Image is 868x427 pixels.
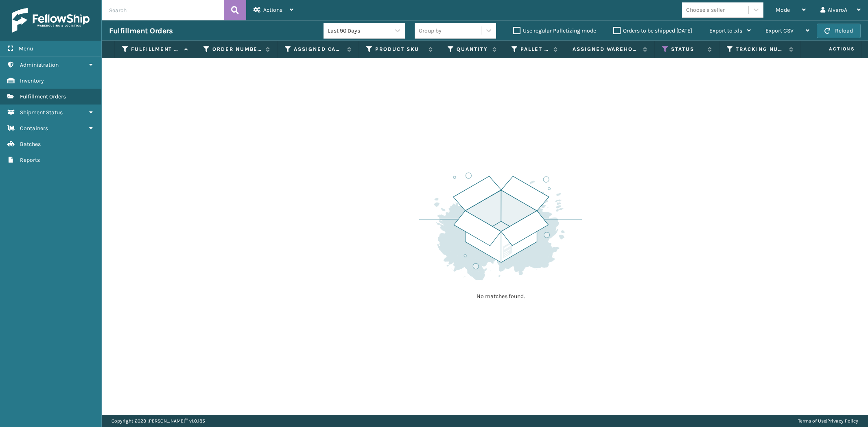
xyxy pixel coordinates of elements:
[798,415,858,427] div: |
[12,8,90,33] img: logo
[20,77,44,84] span: Inventory
[457,46,488,53] label: Quantity
[419,26,442,35] div: Group by
[112,415,205,427] p: Copyright 2023 [PERSON_NAME]™ v 1.0.185
[827,418,858,424] a: Privacy Policy
[776,7,790,13] span: Mode
[20,141,41,148] span: Batches
[573,46,639,53] label: Assigned Warehouse
[328,26,391,35] div: Last 90 Days
[375,46,424,53] label: Product SKU
[20,157,40,163] span: Reports
[20,61,59,68] span: Administration
[212,46,262,53] label: Order Number
[109,26,173,36] h3: Fulfillment Orders
[686,6,725,14] div: Choose a seller
[803,42,860,56] span: Actions
[263,7,282,13] span: Actions
[817,24,861,38] button: Reload
[19,45,33,52] span: Menu
[613,27,692,34] label: Orders to be shipped [DATE]
[294,46,343,53] label: Assigned Carrier Service
[671,46,704,53] label: Status
[798,418,826,424] a: Terms of Use
[20,109,63,116] span: Shipment Status
[20,93,66,100] span: Fulfillment Orders
[520,46,549,53] label: Pallet Name
[736,46,785,53] label: Tracking Number
[513,27,596,34] label: Use regular Palletizing mode
[20,125,48,132] span: Containers
[765,27,794,34] span: Export CSV
[131,46,180,53] label: Fulfillment Order Id
[709,27,742,34] span: Export to .xls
